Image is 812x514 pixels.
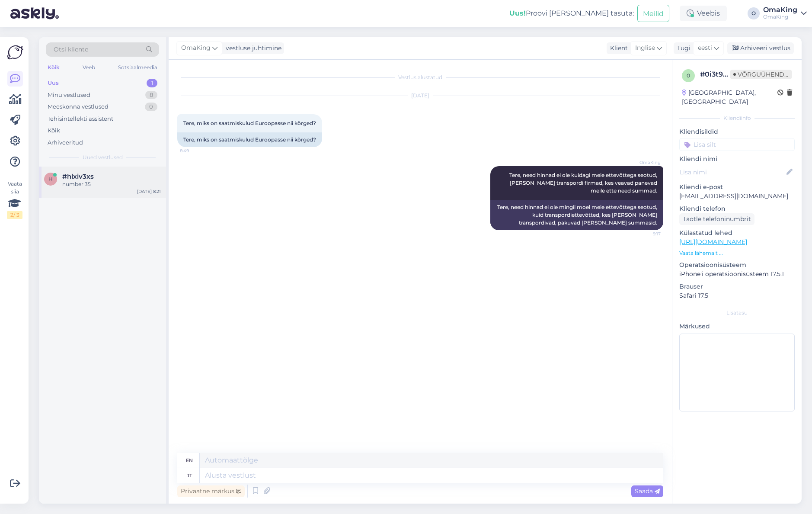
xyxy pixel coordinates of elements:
[149,103,153,110] font: 0
[181,44,211,51] font: OmaKing
[679,138,795,151] input: Lisa silt
[83,64,95,71] font: Veeb
[48,139,83,146] font: Arhiveeritud
[187,472,192,479] font: jt
[526,9,634,17] font: Proovi [PERSON_NAME] tasuta:
[763,6,807,20] a: OmaKingOmaKing
[8,180,22,195] font: Vaata siia
[151,79,153,86] font: 1
[679,238,747,246] a: [URL][DOMAIN_NAME]
[10,212,13,218] font: 2
[763,13,788,20] font: OmaKing
[653,231,661,237] font: 9:17
[7,44,23,61] img: Askly logo
[83,154,123,161] font: Uued vestlused
[677,44,691,52] font: Tugi
[679,155,717,163] font: Kliendi nimi
[183,136,316,143] font: Tere, miks on saatmiskulud Euroopasse nii kõrged?
[48,79,59,86] font: Uus
[679,250,723,256] font: Vaata lähemalt ...
[637,5,669,22] button: Meilid
[738,71,805,78] font: Võrguühenduseta
[509,172,659,194] font: Tere, need hinnad ei ole kuidagi meie ettevõttega seotud, [PERSON_NAME] transpordi firmad, kes ve...
[398,74,442,80] font: Vestlus alustatud
[687,72,690,79] font: 0
[48,64,60,71] font: Kõik
[13,212,19,218] font: / 3
[740,44,790,52] font: Arhiveeri vestlus
[700,70,705,78] font: #
[679,261,746,269] font: Operatsioonisüsteem
[643,10,664,18] font: Meilid
[723,115,751,121] font: Kliendiinfo
[751,10,756,16] font: O
[679,192,788,200] font: [EMAIL_ADDRESS][DOMAIN_NAME]
[62,172,94,180] font: #hlxiv3xs
[679,292,708,299] font: Safari 17.5
[610,44,628,52] font: Klient
[54,45,88,53] font: Otsi kliente
[497,204,659,226] font: Tere, need hinnad ei ole mingil moel meie ettevõttega seotud, kuid transpordiettevõtted, kes [PER...
[635,44,655,51] font: Inglise
[150,91,153,98] font: 8
[726,309,748,316] font: Lisatasu
[679,270,784,278] font: iPhone'i operatsioonisüsteem 17.5.1
[697,9,720,17] font: Veebis
[705,70,738,78] font: 0i3t9tmg
[48,176,53,182] font: h
[698,44,712,51] font: eesti
[679,205,726,212] font: Kliendi telefon
[679,183,723,191] font: Kliendi e-post
[118,64,157,71] font: Sotsiaalmeedia
[186,457,193,463] font: en
[62,181,91,187] font: number 35
[48,115,113,122] font: Tehisintellekti assistent
[635,487,653,495] font: Saada
[679,128,718,135] font: Kliendisildid
[679,229,732,237] font: Külastatud lehed
[180,148,189,154] font: 8:49
[411,92,429,99] font: [DATE]
[183,120,316,126] font: Tere, miks on saatmiskulud Euroopasse nii kõrged?
[639,160,661,165] font: OmaKing
[226,44,281,52] font: vestluse juhtimine
[48,127,60,134] font: Kõik
[48,91,90,98] font: Minu vestlused
[181,487,234,495] font: Privaatne märkus
[683,215,751,223] font: Taotle telefoninumbrit
[682,89,756,106] font: [GEOGRAPHIC_DATA], [GEOGRAPHIC_DATA]
[62,173,94,180] span: #hlxiv3xs
[763,6,797,14] font: OmaKing
[137,189,161,194] font: [DATE] 8:21
[48,103,109,110] font: Meeskonna vestlused
[680,167,785,177] input: Lisa nimi
[679,322,710,330] font: Märkused
[509,9,526,17] font: Uus!
[679,283,703,290] font: Brauser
